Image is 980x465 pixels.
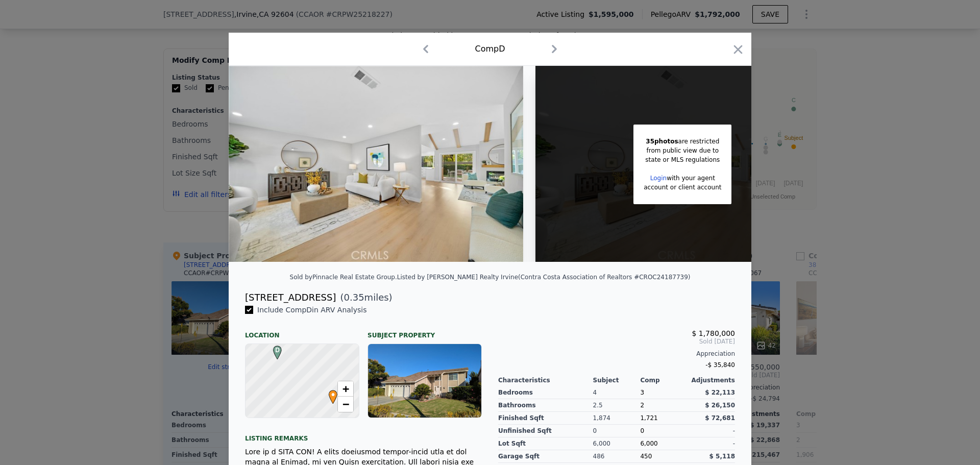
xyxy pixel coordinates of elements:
[667,175,715,182] span: with your agent
[688,437,735,450] div: -
[326,387,340,402] span: •
[367,323,482,339] div: Subject Property
[640,399,688,412] div: 2
[498,425,593,437] div: Unfinished Sqft
[271,346,277,352] div: D
[475,43,505,55] div: Comp D
[593,399,641,412] div: 2.5
[498,386,593,399] div: Bedrooms
[692,329,735,337] span: $ 1,780,000
[646,138,678,145] span: 35 photos
[498,412,593,425] div: Finished Sqft
[498,450,593,463] div: Garage Sqft
[338,381,353,397] a: Zoom in
[498,350,735,358] div: Appreciation
[290,274,397,281] div: Sold by Pinnacle Real Estate Group .
[342,398,349,410] span: −
[245,323,359,339] div: Location
[688,376,735,384] div: Adjustments
[593,376,641,384] div: Subject
[593,412,641,425] div: 1,874
[245,426,482,443] div: Listing remarks
[640,376,688,384] div: Comp
[498,376,593,384] div: Characteristics
[342,382,349,395] span: +
[705,389,735,396] span: $ 22,113
[640,440,657,447] span: 6,000
[640,427,644,434] span: 0
[688,425,735,437] div: -
[640,414,657,422] span: 1,721
[326,390,332,396] div: •
[253,306,371,314] span: Include Comp D in ARV Analysis
[593,386,641,399] div: 4
[644,137,721,146] div: are restricted
[245,290,336,305] div: [STREET_ADDRESS]
[644,146,721,155] div: from public view due to
[705,414,735,422] span: $ 72,681
[593,425,641,437] div: 0
[498,399,593,412] div: Bathrooms
[644,183,721,192] div: account or client account
[709,453,735,460] span: $ 5,118
[271,346,284,355] span: D
[705,361,735,369] span: -$ 35,840
[650,175,667,182] a: Login
[397,274,691,281] div: Listed by [PERSON_NAME] Realty Irvine (Contra Costa Association of Realtors #CROC24187739)
[498,337,735,346] span: Sold [DATE]
[644,155,721,164] div: state or MLS regulations
[498,437,593,450] div: Lot Sqft
[229,66,523,262] img: Property Img
[593,450,641,463] div: 486
[640,389,644,396] span: 3
[336,290,392,305] span: ( miles)
[705,402,735,409] span: $ 26,150
[593,437,641,450] div: 6,000
[640,453,652,460] span: 450
[344,292,364,303] span: 0.35
[338,397,353,412] a: Zoom out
